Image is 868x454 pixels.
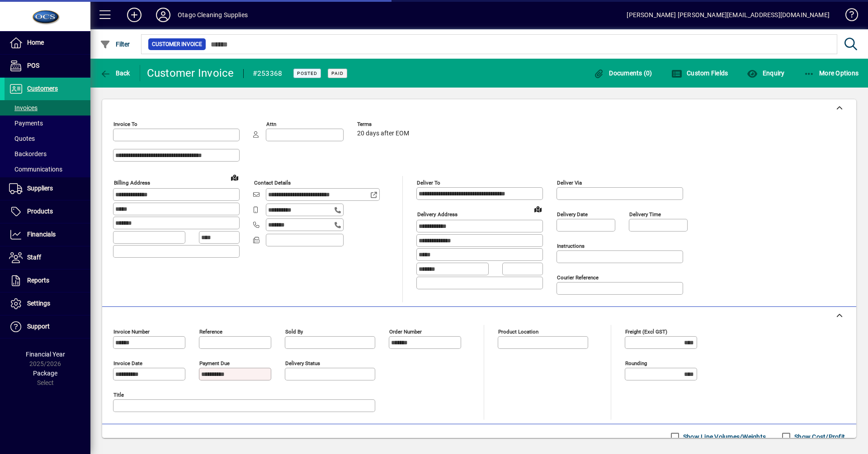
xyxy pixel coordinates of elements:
[531,202,545,216] a: View on map
[27,277,49,284] span: Reports
[27,300,50,307] span: Settings
[417,180,440,186] mat-label: Deliver To
[9,166,62,173] span: Communications
[297,70,317,76] span: Posted
[27,62,39,69] span: POS
[793,432,845,441] label: Show Cost/Profit
[5,131,90,146] a: Quotes
[26,351,65,358] span: Financial Year
[27,323,50,330] span: Support
[100,41,130,48] span: Filter
[149,7,178,23] button: Profile
[331,70,344,76] span: Paid
[113,121,137,127] mat-label: Invoice To
[253,66,283,81] div: #253368
[5,162,90,177] a: Communications
[5,55,90,77] a: POS
[5,315,90,338] a: Support
[629,211,661,218] mat-label: Delivery time
[285,329,303,335] mat-label: Sold by
[557,243,585,249] mat-label: Instructions
[100,69,130,77] span: Back
[669,65,731,81] button: Custom Fields
[27,254,41,261] span: Staff
[199,360,230,366] mat-label: Payment due
[5,100,90,116] a: Invoices
[27,85,58,92] span: Customers
[266,121,276,127] mat-label: Attn
[9,135,35,142] span: Quotes
[498,329,538,335] mat-label: Product location
[625,329,667,335] mat-label: Freight (excl GST)
[227,170,242,185] a: View on map
[199,329,222,335] mat-label: Reference
[9,150,47,158] span: Backorders
[152,40,202,49] span: Customer Invoice
[90,65,140,81] app-page-header-button: Back
[113,392,124,398] mat-label: Title
[681,432,766,441] label: Show Line Volumes/Weights
[33,370,57,377] span: Package
[745,65,787,81] button: Enquiry
[5,200,90,223] a: Products
[9,120,43,127] span: Payments
[98,36,132,52] button: Filter
[113,360,142,366] mat-label: Invoice date
[98,65,132,81] button: Back
[594,69,652,77] span: Documents (0)
[557,274,599,281] mat-label: Courier Reference
[113,329,150,335] mat-label: Invoice number
[27,185,53,192] span: Suppliers
[557,211,588,218] mat-label: Delivery date
[285,360,320,366] mat-label: Delivery status
[357,130,409,137] span: 20 days after EOM
[804,69,859,77] span: More Options
[27,208,53,215] span: Products
[5,292,90,315] a: Settings
[357,121,411,127] span: Terms
[9,104,38,111] span: Invoices
[5,269,90,292] a: Reports
[5,116,90,131] a: Payments
[747,69,784,77] span: Enquiry
[839,2,857,31] a: Knowledge Base
[671,69,728,77] span: Custom Fields
[178,8,248,22] div: Otago Cleaning Supplies
[591,65,655,81] button: Documents (0)
[802,65,861,81] button: More Options
[5,32,90,54] a: Home
[5,223,90,246] a: Financials
[557,180,582,186] mat-label: Deliver via
[5,177,90,200] a: Suppliers
[5,246,90,269] a: Staff
[5,146,90,162] a: Backorders
[147,66,234,80] div: Customer Invoice
[627,8,830,22] div: [PERSON_NAME] [PERSON_NAME][EMAIL_ADDRESS][DOMAIN_NAME]
[27,39,44,46] span: Home
[27,231,56,238] span: Financials
[389,329,422,335] mat-label: Order number
[625,360,647,366] mat-label: Rounding
[120,7,149,23] button: Add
